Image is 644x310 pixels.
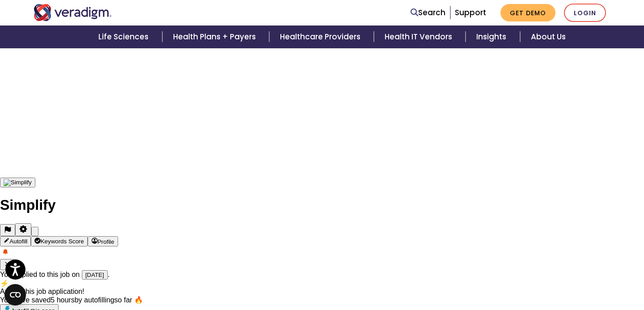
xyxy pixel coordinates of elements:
a: Health IT Vendors [374,25,466,48]
a: Get Demo [500,4,555,21]
img: Veradigm logo [34,4,112,21]
a: Insights [466,25,520,48]
a: About Us [520,25,576,48]
a: Life Sciences [88,25,162,48]
a: Support [455,7,486,18]
a: Health Plans + Payers [162,25,269,48]
a: Login [564,4,606,22]
a: Healthcare Providers [269,25,374,48]
a: Search [411,7,445,19]
button: Open CMP widget [4,284,26,306]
